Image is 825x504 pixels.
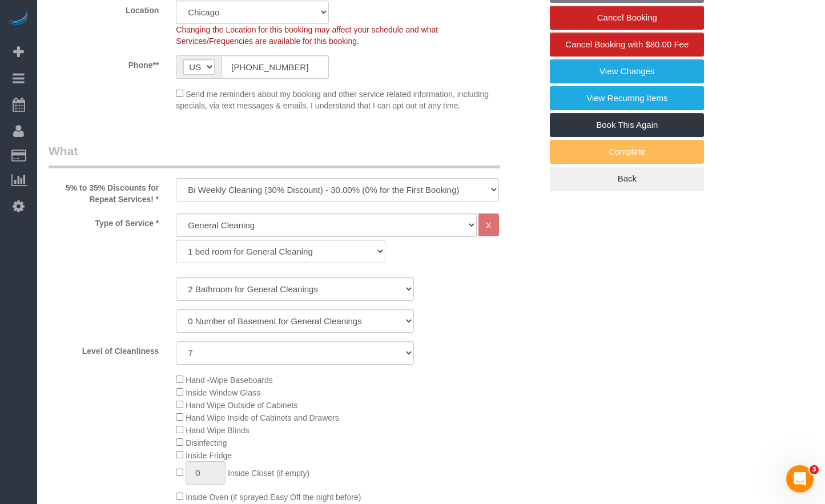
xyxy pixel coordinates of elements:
span: 3 [810,465,819,474]
span: Cancel Booking with $80.00 Fee [565,39,689,49]
a: Back [550,167,704,191]
a: View Changes [550,59,704,83]
span: Inside Window Glass [186,388,260,397]
span: Disinfecting [186,438,227,447]
span: Hand Wipe Outside of Cabinets [186,401,297,410]
span: Inside Closet (if empty) [228,469,309,478]
label: Type of Service * [40,213,167,229]
a: View Recurring Items [550,86,704,110]
span: Hand -Wipe Baseboards [186,376,273,385]
span: Changing the Location for this booking may affect your schedule and what Services/Frequencies are... [176,25,438,46]
label: Level of Cleanliness [40,341,167,357]
label: Location [40,1,167,16]
span: Hand Wipe Inside of Cabinets and Drawers [186,413,339,422]
span: Inside Fridge [186,451,232,460]
iframe: Intercom live chat [786,465,814,493]
a: Cancel Booking with $80.00 Fee [550,33,704,57]
a: Cancel Booking [550,6,704,30]
span: Hand Wipe Blinds [186,426,249,435]
span: Send me reminders about my booking and other service related information, including specials, via... [176,90,489,110]
label: 5% to 35% Discounts for Repeat Services! * [40,178,167,205]
span: Inside Oven (if sprayed Easy Off the night before) [186,493,361,502]
img: Automaid Logo [7,11,30,27]
legend: What [49,143,500,168]
a: Book This Again [550,113,704,137]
